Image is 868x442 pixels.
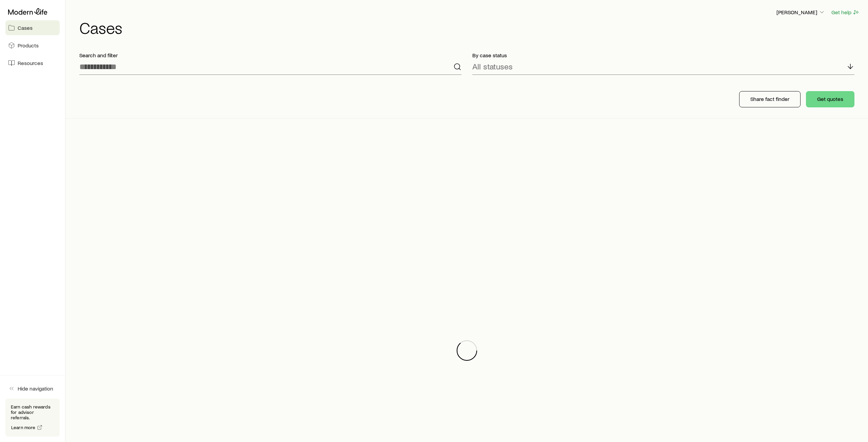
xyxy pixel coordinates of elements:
span: Resources [18,60,43,66]
span: Learn more [11,425,36,430]
div: Earn cash rewards for advisor referrals.Learn more [5,399,60,437]
p: All statuses [472,62,513,71]
h1: Cases [79,19,860,36]
p: Share fact finder [750,96,789,102]
p: By case status [472,52,854,59]
p: Earn cash rewards for advisor referrals. [11,404,54,420]
button: Get quotes [806,91,854,107]
a: Cases [5,20,60,35]
span: Cases [18,24,33,31]
p: Search and filter [79,52,461,59]
button: Hide navigation [5,381,60,396]
button: Get help [831,8,860,16]
span: Hide navigation [18,385,53,392]
a: Resources [5,56,60,70]
button: Share fact finder [739,91,801,107]
span: Products [18,42,39,49]
button: [PERSON_NAME] [776,8,826,17]
p: [PERSON_NAME] [776,9,825,16]
a: Products [5,38,60,53]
